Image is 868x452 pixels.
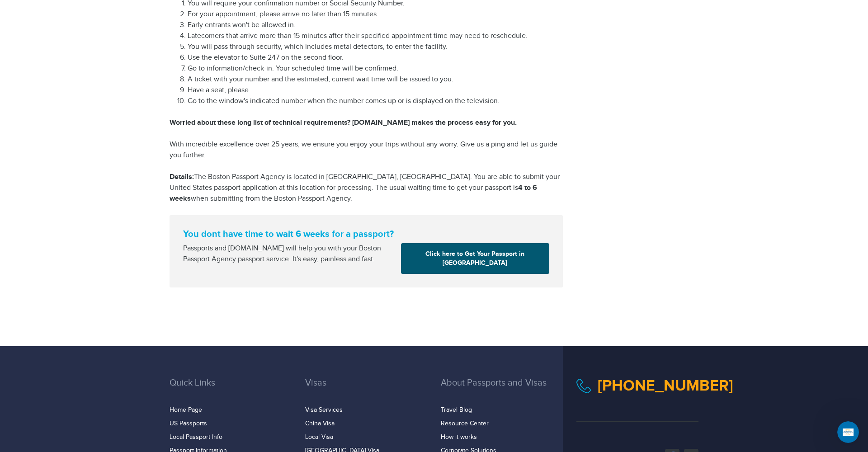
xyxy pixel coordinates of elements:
[441,433,477,441] a: How it works
[837,421,859,443] iframe: Intercom live chat
[441,378,563,401] h3: About Passports and Visas
[188,85,563,96] li: Have a seat, please.
[170,184,537,203] strong: 4 to 6 weeks
[188,52,563,63] li: Use the elevator to Suite 247 on the second floor.
[188,42,563,52] li: You will pass through security, which includes metal detectors, to enter the facility.
[170,433,222,441] a: Local Passport Info
[188,63,563,74] li: Go to information/check-in. Your scheduled time will be confirmed.
[305,378,427,401] h3: Visas
[170,406,202,414] a: Home Page
[401,243,549,274] a: Click here to Get Your Passport in [GEOGRAPHIC_DATA]
[188,31,563,42] li: Latecomers that arrive more than 15 minutes after their specified appointment time may need to re...
[188,96,563,107] li: Go to the window's indicated number when the number comes up or is displayed on the television.
[170,420,207,427] a: US Passports
[188,9,563,20] li: For your appointment, please arrive no later than 15 minutes.
[305,433,333,441] a: Local Visa
[170,172,563,204] p: The Boston Passport Agency is located in [GEOGRAPHIC_DATA], [GEOGRAPHIC_DATA]. You are able to su...
[183,229,549,240] strong: You dont have time to wait 6 weeks for a passport?
[305,406,343,414] a: Visa Services
[598,377,733,395] a: [PHONE_NUMBER]
[170,378,292,401] h3: Quick Links
[188,20,563,31] li: Early entrants won't be allowed in.
[170,118,517,127] strong: Worried about these long list of technical requirements? [DOMAIN_NAME] makes the process easy for...
[179,243,397,265] div: Passports and [DOMAIN_NAME] will help you with your Boston Passport Agency passport service. It's...
[305,420,335,427] a: China Visa
[441,420,489,427] a: Resource Center
[170,139,563,161] p: With incredible excellence over 25 years, we ensure you enjoy your trips without any worry. Give ...
[441,406,472,414] a: Travel Blog
[170,173,194,181] strong: Details:
[188,74,563,85] li: A ticket with your number and the estimated, current wait time will be issued to you.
